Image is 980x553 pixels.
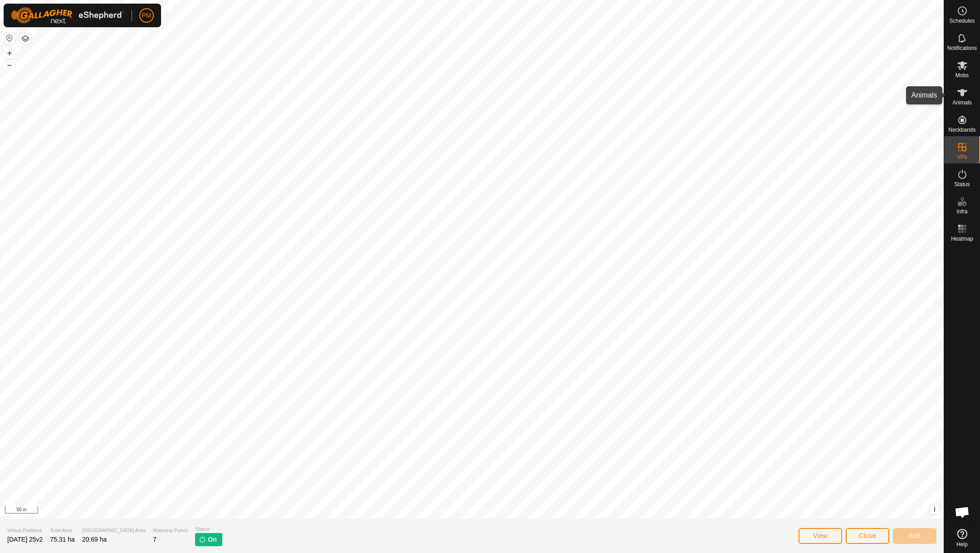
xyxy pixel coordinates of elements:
span: Animals [952,100,972,105]
button: i [930,504,940,514]
span: Notifications [947,45,977,51]
span: Virtual Paddock [7,527,43,534]
span: 7 [153,536,157,543]
a: Help [944,525,980,551]
span: Mobs [955,73,969,78]
span: [GEOGRAPHIC_DATA] Area [82,527,146,534]
img: Gallagher Logo [11,7,124,24]
span: Neckbands [948,127,975,133]
span: Status [954,182,970,187]
button: – [4,59,15,70]
button: View [799,528,842,544]
span: Help [956,542,968,547]
span: 75.31 ha [50,536,75,543]
a: Privacy Policy [436,507,470,515]
span: Close [859,532,876,539]
span: Edit [909,532,921,539]
img: turn-on [199,536,206,543]
span: Schedules [949,18,975,24]
span: VPs [957,154,967,160]
span: PM [142,11,152,20]
span: 20.69 ha [82,536,107,543]
button: Map Layers [20,33,31,44]
span: Total Area [50,527,75,534]
button: Edit [893,528,936,544]
button: Close [846,528,889,544]
span: Infra [956,209,967,214]
span: On [208,535,216,544]
a: Contact Us [481,507,508,515]
span: [DATE] 25v2 [7,536,43,543]
div: Open chat [949,499,976,526]
button: Reset Map [4,33,15,44]
span: Status [195,525,222,533]
span: i [934,505,936,513]
button: + [4,48,15,59]
span: View [813,532,828,539]
span: Heatmap [951,236,973,242]
span: Watering Points [153,527,188,534]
